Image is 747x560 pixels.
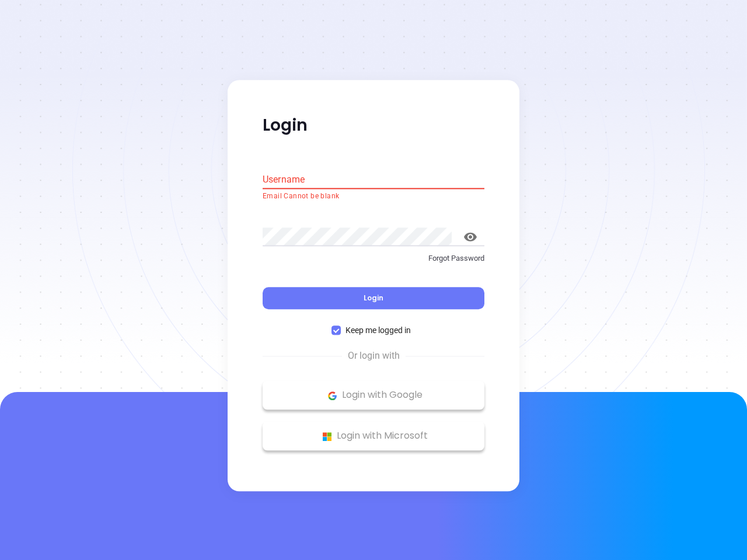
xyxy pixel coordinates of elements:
button: Microsoft Logo Login with Microsoft [263,422,484,451]
p: Login with Microsoft [268,428,479,445]
button: Login [263,288,484,310]
span: Or login with [342,349,406,363]
span: Login [364,293,383,303]
button: Google Logo Login with Google [263,381,484,410]
p: Email Cannot be blank [263,191,484,202]
p: Login [263,115,484,136]
span: Keep me logged in [341,324,416,337]
img: Microsoft Logo [320,429,334,444]
button: toggle password visibility [456,223,484,251]
img: Google Logo [325,388,340,403]
a: Forgot Password [263,253,484,274]
p: Login with Google [268,387,479,404]
p: Forgot Password [263,253,484,264]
